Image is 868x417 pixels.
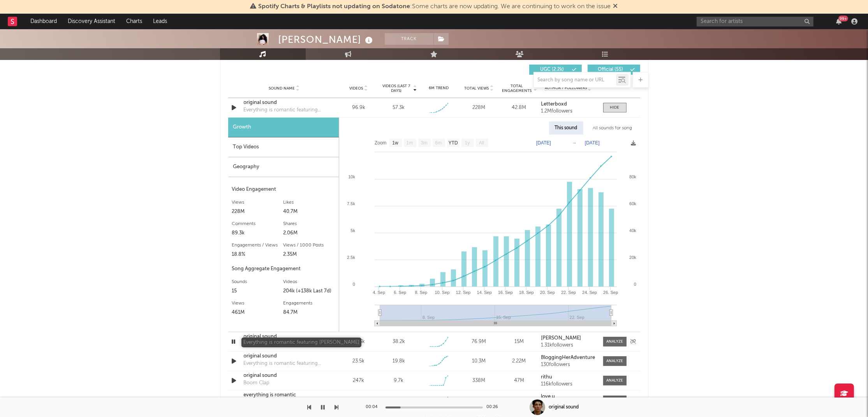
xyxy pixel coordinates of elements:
[461,338,497,346] div: 76.9M
[283,250,335,259] div: 2.35M
[341,396,377,404] div: 6.4k
[406,141,413,146] text: 1m
[421,141,427,146] text: 3m
[461,377,497,385] div: 338M
[375,141,387,146] text: Zoom
[541,382,595,387] div: 116k followers
[283,229,335,238] div: 2.06M
[582,290,597,295] text: 24. Sep
[352,282,355,287] text: 0
[456,290,470,295] text: 12. Sep
[259,4,410,10] span: Spotify Charts & Playlists not updating on Sodatone
[634,282,636,287] text: 0
[501,104,537,112] div: 42.8M
[629,255,636,260] text: 20k
[394,290,406,295] text: 6. Sep
[347,255,355,260] text: 2.5k
[228,137,339,157] div: Top Videos
[283,299,335,308] div: Engagements
[244,360,325,368] div: Everything is romantic featuring [PERSON_NAME]
[25,14,62,29] a: Dashboard
[501,377,537,385] div: 47M
[350,86,363,91] span: Videos
[501,338,537,346] div: 15M
[541,375,552,380] strong: rithu
[477,290,491,295] text: 14. Sep
[498,290,512,295] text: 16. Sep
[232,198,283,207] div: Views
[549,121,583,135] div: This sound
[347,201,355,206] text: 7.5k
[587,121,638,135] div: All sounds for song
[283,198,335,207] div: Likes
[588,65,640,75] button: Official(55)
[283,277,335,287] div: Videos
[244,391,325,399] a: everything is romantic
[232,264,335,274] div: Song Aggregate Engagement
[232,207,283,216] div: 228M
[603,290,618,295] text: 26. Sep
[392,141,398,146] text: 1w
[536,140,551,146] text: [DATE]
[393,357,405,365] div: 19.8k
[448,141,458,146] text: YTD
[259,4,611,10] span: : Some charts are now updating. We are continuing to work on the issue
[541,394,555,399] strong: love u
[380,84,412,93] span: Videos (last 7 days)
[232,241,283,250] div: Engagements / Views
[479,141,484,146] text: All
[836,18,842,25] button: 99+
[232,185,335,194] div: Video Engagement
[593,67,629,72] span: Official ( 55 )
[464,86,489,91] span: Total Views
[244,352,325,360] a: original sound
[393,396,405,404] div: 6.15k
[461,104,497,112] div: 228M
[435,141,442,146] text: 6m
[244,106,325,114] div: Everything is romantic featuring [PERSON_NAME]
[541,355,595,360] strong: BloggingHerAdventure
[534,67,570,72] span: UGC ( 2.2k )
[244,372,325,380] a: original sound
[244,99,325,107] a: original sound
[244,333,325,341] a: original sound
[541,362,595,368] div: 130 followers
[629,201,636,206] text: 60k
[366,403,382,412] div: 00:04
[541,394,595,399] a: love u
[541,102,595,107] a: Letterboxd
[283,308,335,317] div: 84.7M
[232,308,283,317] div: 461M
[501,357,537,365] div: 2.22M
[561,290,576,295] text: 22. Sep
[534,77,616,83] input: Search by song name or URL
[540,290,555,295] text: 20. Sep
[435,290,449,295] text: 10. Sep
[341,357,377,365] div: 23.5k
[393,104,405,112] div: 57.3k
[283,207,335,216] div: 40.7M
[232,250,283,259] div: 18.8%
[232,277,283,287] div: Sounds
[549,404,579,411] div: original sound
[148,14,173,29] a: Leads
[541,336,581,341] strong: [PERSON_NAME]
[613,4,618,10] span: Dismiss
[545,86,587,91] span: Author / Followers
[228,118,339,137] div: Growth
[348,174,355,179] text: 10k
[541,336,595,341] a: [PERSON_NAME]
[541,355,595,361] a: BloggingHerAdventure
[461,396,497,404] div: 7.49M
[228,157,339,177] div: Geography
[838,16,848,21] div: 99 +
[541,375,595,380] a: rithu
[121,14,148,29] a: Charts
[341,104,377,112] div: 96.9k
[269,86,295,91] span: Sound Name
[350,228,355,233] text: 5k
[487,403,502,412] div: 00:26
[629,228,636,233] text: 40k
